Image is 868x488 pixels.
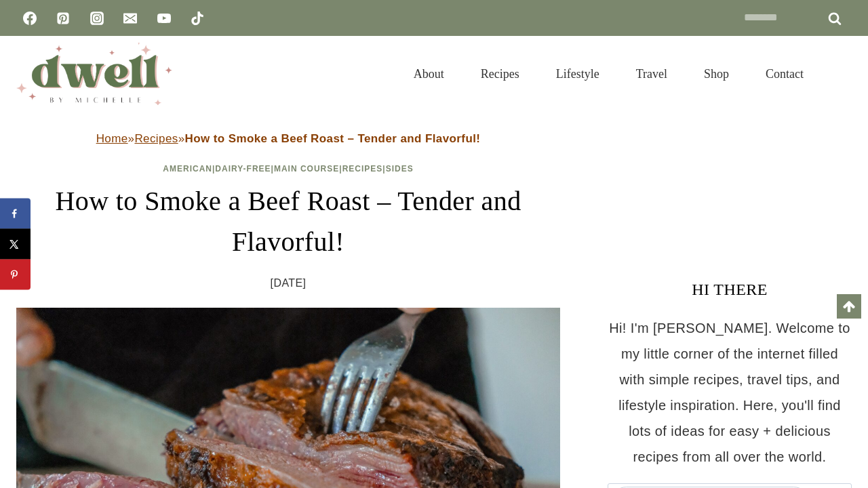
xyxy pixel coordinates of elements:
a: Recipes [134,132,178,145]
a: Scroll to top [837,294,861,319]
a: Home [96,132,128,145]
strong: How to Smoke a Beef Roast – Tender and Flavorful! [185,132,481,145]
a: Pinterest [50,5,77,32]
span: » » [96,132,481,145]
a: Facebook [16,5,43,32]
a: Travel [618,50,686,98]
span: | | | | [163,164,413,174]
a: TikTok [184,5,211,32]
button: View Search Form [829,62,852,85]
a: Sides [386,164,414,174]
a: Instagram [83,5,111,32]
p: Hi! I'm [PERSON_NAME]. Welcome to my little corner of the internet filled with simple recipes, tr... [608,315,852,470]
a: YouTube [151,5,178,32]
h3: HI THERE [608,277,852,302]
a: Recipes [342,164,383,174]
a: Main Course [274,164,339,174]
a: Dairy-Free [215,164,271,174]
a: Lifestyle [538,50,618,98]
time: [DATE] [271,273,307,293]
nav: Primary Navigation [395,50,822,98]
img: DWELL by michelle [16,43,172,105]
a: American [163,164,212,174]
a: Recipes [462,50,538,98]
a: About [395,50,462,98]
a: Contact [747,50,822,98]
h1: How to Smoke a Beef Roast – Tender and Flavorful! [16,181,560,262]
a: Email [117,5,144,32]
a: Shop [686,50,747,98]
